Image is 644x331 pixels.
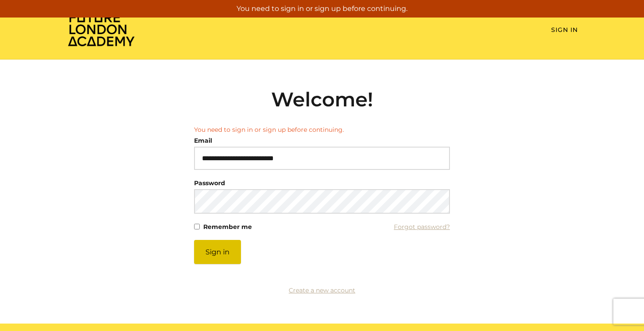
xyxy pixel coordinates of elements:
[66,11,136,47] img: Home Page
[194,240,241,264] button: Sign in
[194,134,212,147] label: Email
[194,88,450,111] h2: Welcome!
[203,221,252,233] label: Remember me
[394,221,450,233] a: Forgot password?
[194,125,450,134] li: You need to sign in or sign up before continuing.
[551,26,578,34] a: Sign In
[4,4,640,14] p: You need to sign in or sign up before continuing.
[194,177,225,189] label: Password
[289,286,355,294] a: Create a new account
